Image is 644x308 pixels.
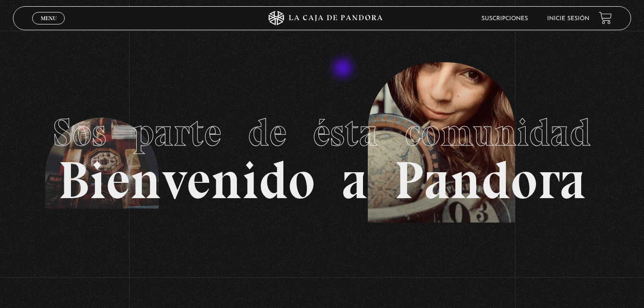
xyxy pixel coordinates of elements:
[547,16,589,22] a: Inicie sesión
[599,12,612,24] a: View your shopping cart
[37,24,60,30] span: Cerrar
[53,109,591,155] span: Sos parte de ésta comunidad
[481,16,528,22] a: Suscripciones
[41,15,57,21] span: Menu
[53,101,591,207] h1: Bienvenido a Pandora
